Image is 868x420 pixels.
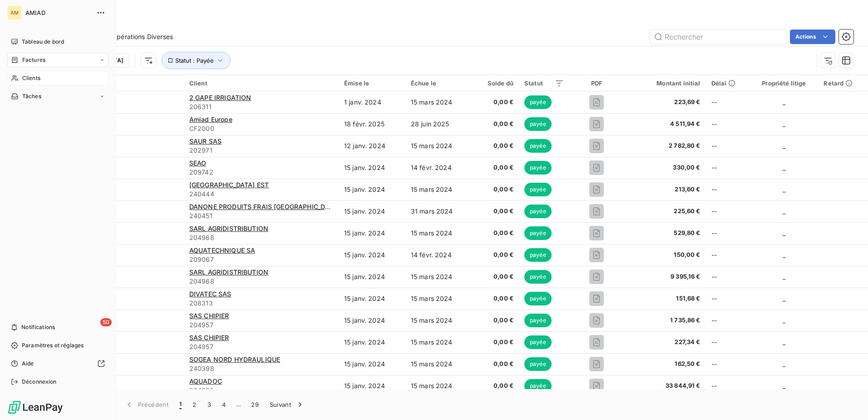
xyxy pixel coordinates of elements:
span: payée [524,226,552,240]
span: 2 GAPE IRRIGATION [189,94,252,101]
span: payée [524,139,552,153]
td: -- [706,135,750,157]
td: -- [706,310,750,331]
div: Propriété litige [755,80,813,87]
span: 204968 [189,233,333,242]
span: _ [783,98,785,106]
span: _ [783,360,785,368]
td: 15 mars 2024 [405,222,473,244]
td: -- [706,91,750,113]
span: Opérations Diverses [112,32,173,41]
div: Retard [824,80,863,87]
td: 15 janv. 2024 [339,266,405,288]
span: _ [783,120,785,128]
span: 50 [100,318,112,326]
span: 33 844,91 € [630,381,700,390]
div: Émise le [344,80,400,87]
span: Paramètres et réglages [22,341,84,350]
span: 0,00 € [478,185,513,194]
span: 208313 [189,299,333,308]
span: 240398 [189,364,333,373]
td: -- [706,244,750,266]
td: 12 janv. 2024 [339,135,405,157]
span: payée [524,357,552,371]
td: -- [706,331,750,353]
span: SARL AGRIDISTRIBUTION [189,225,268,232]
td: 15 janv. 2024 [339,310,405,331]
span: 227,34 € [630,338,700,347]
td: 15 mars 2024 [405,288,473,310]
span: 240451 [189,211,333,220]
span: payée [524,117,552,131]
div: Solde dû [478,80,513,87]
input: Rechercher [650,30,786,44]
span: 204957 [189,320,333,330]
button: Précédent [119,395,174,414]
span: 4 511,94 € [630,120,700,129]
img: Logo LeanPay [7,400,64,415]
td: -- [706,200,750,222]
span: 204968 [189,277,333,286]
button: Suivant [264,395,310,414]
span: 204821 [189,386,333,395]
span: 0,00 € [478,294,513,303]
td: 14 févr. 2024 [405,244,473,266]
span: Factures [22,56,45,64]
span: Amiad Europe [189,115,232,123]
span: AMIAD [25,9,91,16]
div: Client [189,80,333,87]
span: payée [524,335,552,349]
span: 225,60 € [630,207,700,216]
div: PDF [575,80,619,87]
span: 0,00 € [478,98,513,107]
button: 2 [187,395,202,414]
span: 209742 [189,168,333,177]
span: _ [783,295,785,302]
span: _ [783,338,785,346]
button: Actions [790,30,835,44]
td: -- [706,113,750,135]
span: _ [783,142,785,150]
td: 15 janv. 2024 [339,288,405,310]
span: _ [783,316,785,324]
td: 15 mars 2024 [405,310,473,331]
span: 0,00 € [478,163,513,172]
span: Notifications [21,323,55,331]
span: Aide [22,360,34,368]
button: Statut : Payée [162,52,231,69]
span: SAS CHIPIER [189,312,229,320]
span: 0,00 € [478,250,513,260]
span: 1 [179,400,182,409]
span: 0,00 € [478,207,513,216]
span: 9 395,16 € [630,272,700,281]
div: Échue le [411,80,468,87]
span: payée [524,95,552,109]
td: 15 janv. 2024 [339,200,405,222]
span: … [231,397,246,412]
span: SAS CHIPIER [189,334,229,341]
td: -- [706,353,750,375]
td: 15 janv. 2024 [339,222,405,244]
span: 0,00 € [478,120,513,129]
button: 29 [246,395,264,414]
span: _ [783,164,785,171]
span: 209067 [189,255,333,264]
span: _ [783,273,785,280]
td: 15 mars 2024 [405,353,473,375]
button: 3 [202,395,217,414]
span: 1 735,86 € [630,316,700,325]
td: 15 mars 2024 [405,266,473,288]
span: payée [524,161,552,175]
span: AQUATECHNIQUE SA [189,246,255,254]
span: 0,00 € [478,381,513,390]
span: _ [783,251,785,259]
td: -- [706,179,750,200]
span: Déconnexion [22,378,57,386]
span: 240444 [189,190,333,199]
span: 0,00 € [478,338,513,347]
span: SOGEA NORD HYDRAULIQUE [189,355,280,363]
span: 206311 [189,102,333,111]
span: 529,80 € [630,229,700,238]
td: -- [706,375,750,397]
span: payée [524,314,552,327]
